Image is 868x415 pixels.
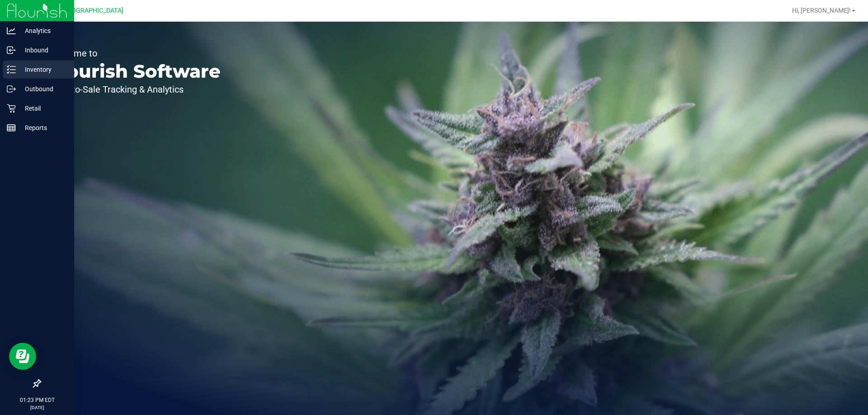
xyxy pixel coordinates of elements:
[7,26,16,35] inline-svg: Analytics
[16,103,70,114] p: Retail
[49,62,221,80] p: Flourish Software
[7,104,16,113] inline-svg: Retail
[792,7,851,14] span: Hi, [PERSON_NAME]!
[7,65,16,74] inline-svg: Inventory
[7,46,16,55] inline-svg: Inbound
[4,396,70,404] p: 01:23 PM EDT
[16,45,70,56] p: Inbound
[49,85,221,94] p: Seed-to-Sale Tracking & Analytics
[16,122,70,133] p: Reports
[7,84,16,93] inline-svg: Outbound
[16,25,70,36] p: Analytics
[49,49,221,58] p: Welcome to
[16,84,70,94] p: Outbound
[7,123,16,132] inline-svg: Reports
[16,64,70,75] p: Inventory
[4,404,70,411] p: [DATE]
[61,7,123,14] span: [GEOGRAPHIC_DATA]
[9,343,36,370] iframe: Resource center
